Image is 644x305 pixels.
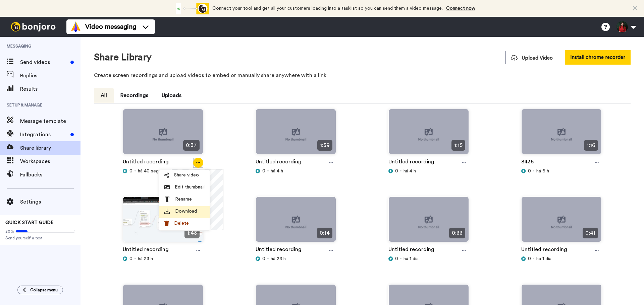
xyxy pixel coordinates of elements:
div: há 1 dia [388,255,469,262]
span: 20% [5,229,14,234]
button: All [94,88,114,103]
button: Collapse menu [17,286,63,294]
p: Create screen recordings and upload videos to embed or manually share anywhere with a link [94,71,631,79]
span: Delete [174,220,189,227]
a: Untitled recording [123,245,169,255]
button: Install chrome recorder [565,50,631,65]
span: Send yourself a test [5,235,75,241]
span: Message template [20,117,80,125]
span: 1:16 [584,140,598,151]
a: Connect now [446,6,475,11]
span: 0 [262,168,265,174]
span: 0:14 [317,228,332,238]
h1: Share Library [94,52,152,63]
span: 1:15 [451,140,465,151]
div: há 4 h [256,168,336,174]
span: Replies [20,72,80,80]
span: QUICK START GUIDE [5,220,54,225]
div: há 23 h [256,255,336,262]
span: 0 [528,168,531,174]
span: 0 [528,255,531,262]
img: no-thumbnail.jpg [123,109,203,160]
span: Share library [20,144,80,152]
span: Settings [20,198,80,206]
span: 1:43 [184,228,200,238]
img: dd1a6086-e00c-4ba5-84e1-d9ea6e621437_thumbnail_source_1757963109.jpg [123,197,203,247]
img: no-thumbnail.jpg [256,109,336,160]
span: Results [20,85,80,93]
img: no-thumbnail.jpg [522,197,601,247]
div: há 40 seg. [123,168,203,174]
a: Untitled recording [388,158,434,168]
span: 0 [395,168,398,174]
span: Workspaces [20,157,80,165]
span: Upload Video [511,55,553,62]
span: 0 [129,255,132,262]
span: 0 [129,168,132,174]
img: vm-color.svg [70,21,81,32]
span: Share video [174,172,199,178]
span: 0 [262,255,265,262]
div: há 4 h [388,168,469,174]
button: Uploads [155,88,188,103]
span: Integrations [20,131,68,139]
span: 0 [395,255,398,262]
a: Untitled recording [256,245,302,255]
span: Video messaging [85,22,136,31]
span: Edit thumbnail [175,184,205,190]
span: Rename [175,196,192,203]
span: 0:33 [449,228,465,238]
a: 8435 [521,158,534,168]
button: Recordings [114,88,155,103]
a: Untitled recording [521,245,567,255]
div: animation [172,3,209,14]
span: Send videos [20,58,68,66]
a: Untitled recording [256,158,302,168]
span: 0:41 [583,228,598,238]
img: bj-logo-header-white.svg [8,22,58,31]
span: Fallbacks [20,171,80,179]
div: há 6 h [521,168,602,174]
img: no-thumbnail.jpg [522,109,601,160]
img: no-thumbnail.jpg [256,197,336,247]
button: Upload Video [505,51,558,64]
div: há 1 dia [521,255,602,262]
span: Connect your tool and get all your customers loading into a tasklist so you can send them a video... [212,6,443,11]
span: Collapse menu [30,287,58,293]
span: Download [175,208,197,215]
div: há 23 h [123,255,203,262]
a: Untitled recording [388,245,434,255]
span: 1:39 [317,140,332,151]
img: no-thumbnail.jpg [389,109,469,160]
a: Untitled recording [123,158,169,168]
span: 0:37 [183,140,200,151]
img: no-thumbnail.jpg [389,197,469,247]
